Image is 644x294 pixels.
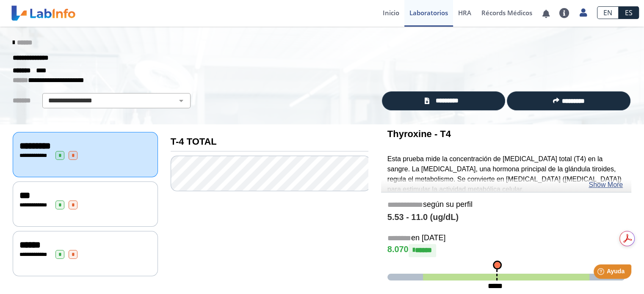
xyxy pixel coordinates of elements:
a: ES [619,6,639,19]
h4: 8.070 [387,244,625,257]
span: HRA [458,8,471,17]
iframe: Help widget launcher [569,261,635,285]
h5: según su perfil [387,200,625,210]
h4: 5.53 - 11.0 (ug/dL) [387,212,625,223]
b: Thyroxine - T4 [387,129,451,139]
b: T-4 TOTAL [171,136,217,147]
a: Show More [589,180,623,190]
p: Esta prueba mide la concentración de [MEDICAL_DATA] total (T4) en la sangre. La [MEDICAL_DATA], u... [387,154,625,195]
h5: en [DATE] [387,234,625,243]
a: EN [597,6,619,19]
